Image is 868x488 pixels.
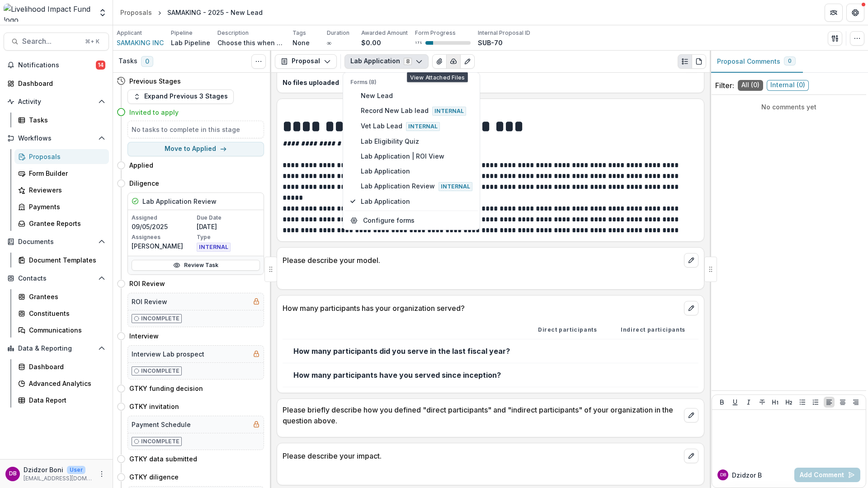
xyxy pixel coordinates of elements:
[29,379,102,388] div: Advanced Analytics
[4,271,109,286] button: Open Contacts
[610,321,698,339] th: Indirect participants
[24,474,93,483] p: [EMAIL_ADDRESS][DOMAIN_NAME]
[141,367,179,375] p: Incomplete
[67,466,85,474] p: User
[478,29,530,37] p: Internal Proposal ID
[132,297,167,306] h5: ROI Review
[678,54,692,69] button: Plaintext view
[361,166,472,176] span: Lab Application
[797,397,808,408] button: Bullet List
[132,233,195,241] p: Assignees
[171,29,193,37] p: Pipeline
[432,54,447,69] button: View Attached Files
[83,37,101,47] div: ⌘ + K
[4,58,109,72] button: Notifications14
[129,76,181,86] h4: Previous Stages
[684,301,698,315] button: edit
[29,152,102,161] div: Proposals
[757,397,768,408] button: Strike
[478,38,503,47] p: SUB-70
[292,29,306,37] p: Tags
[18,275,94,282] span: Contacts
[527,321,610,339] th: Direct participants
[197,214,260,222] p: Due Date
[439,182,472,191] span: Internal
[96,469,107,479] button: More
[850,397,861,408] button: Align Right
[132,125,260,134] h5: No tasks to complete in this stage
[29,309,102,318] div: Constituents
[275,54,337,69] button: Proposal
[127,142,264,156] button: Move to Applied
[14,199,109,214] a: Payments
[132,214,195,222] p: Assigned
[432,107,466,116] span: Internal
[283,78,698,87] p: No files uploaded
[29,395,102,405] div: Data Report
[142,197,217,206] h5: Lab Application Review
[29,325,102,335] div: Communications
[4,131,109,145] button: Open Workflows
[18,345,94,352] span: Data & Reporting
[767,80,809,91] span: Internal ( 0 )
[730,397,741,408] button: Underline
[29,185,102,195] div: Reviewers
[141,437,179,446] p: Incomplete
[361,136,472,146] span: Lab Eligibility Quiz
[129,384,203,393] h4: GTKY funding decision
[684,408,698,422] button: edit
[18,238,94,246] span: Documents
[406,122,440,131] span: Internal
[350,78,472,86] p: Forms (8)
[120,8,152,17] div: Proposals
[710,51,803,73] button: Proposal Comments
[292,38,310,47] p: None
[738,80,763,91] span: All ( 0 )
[29,219,102,228] div: Grantee Reports
[825,4,843,22] button: Partners
[283,363,527,387] td: How many participants have you served since inception?
[4,4,93,22] img: Livelihood Impact Fund logo
[14,166,109,181] a: Form Builder
[197,222,260,231] p: [DATE]
[327,38,331,47] p: ∞
[4,341,109,356] button: Open Data & Reporting
[251,54,266,69] button: Toggle View Cancelled Tasks
[283,450,680,461] p: Please describe your impact.
[824,397,835,408] button: Align Left
[361,181,472,191] span: Lab Application Review
[29,292,102,301] div: Grantees
[14,149,109,164] a: Proposals
[132,241,195,251] p: [PERSON_NAME]
[460,54,475,69] button: Edit as form
[783,397,794,408] button: Heading 2
[96,4,109,22] button: Open entity switcher
[117,6,266,19] nav: breadcrumb
[9,471,17,477] div: Dzidzor Boni
[361,29,408,37] p: Awarded Amount
[96,61,105,70] span: 14
[344,54,429,69] button: Lab Application8
[14,376,109,391] a: Advanced Analytics
[14,359,109,374] a: Dashboard
[794,468,860,482] button: Add Comment
[720,473,726,477] div: Dzidzor Boni
[29,362,102,371] div: Dashboard
[127,89,234,104] button: Expand Previous 3 Stages
[14,306,109,321] a: Constituents
[129,178,159,188] h4: Diligence
[117,38,164,47] a: SAMAKING INC
[361,197,472,206] span: Lab Application
[129,108,179,117] h4: Invited to apply
[132,222,195,231] p: 09/05/2025
[283,303,680,314] p: How many participants has your organization served?
[132,349,204,359] h5: Interview Lab prospect
[29,169,102,178] div: Form Builder
[415,29,456,37] p: Form Progress
[283,339,527,363] td: How many participants did you serve in the last fiscal year?
[129,279,165,288] h4: ROI Review
[18,135,94,142] span: Workflows
[29,115,102,125] div: Tasks
[197,233,260,241] p: Type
